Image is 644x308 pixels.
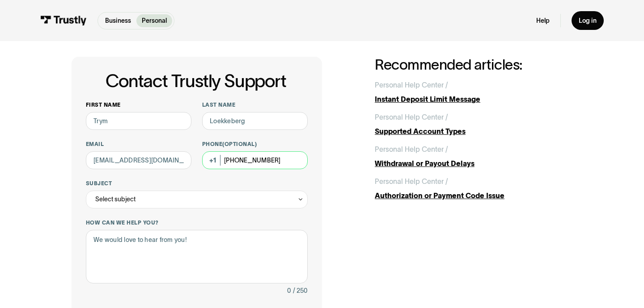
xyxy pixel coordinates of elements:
p: Personal [142,16,167,25]
input: Howard [202,112,308,130]
label: Last name [202,101,308,108]
div: Personal Help Center / [375,176,448,187]
a: Personal Help Center /Withdrawal or Payout Delays [375,144,572,169]
div: Log in [579,17,597,25]
label: How can we help you? [86,219,308,226]
div: Select subject [95,194,136,204]
div: Authorization or Payment Code Issue [375,190,572,201]
input: Alex [86,112,191,130]
h2: Recommended articles: [375,57,572,72]
div: Personal Help Center / [375,79,448,90]
label: Email [86,141,191,148]
label: Subject [86,180,308,187]
div: 0 [287,285,291,296]
div: Instant Deposit Limit Message [375,94,572,104]
label: Phone [202,141,308,148]
a: Personal Help Center /Authorization or Payment Code Issue [375,176,572,201]
div: Personal Help Center / [375,144,448,154]
div: Personal Help Center / [375,112,448,122]
a: Personal Help Center /Instant Deposit Limit Message [375,79,572,104]
div: Withdrawal or Payout Delays [375,158,572,169]
input: (555) 555-5555 [202,151,308,169]
span: (Optional) [222,141,257,147]
div: Select subject [86,191,308,208]
label: First name [86,101,191,108]
h1: Contact Trustly Support [84,71,308,91]
a: Personal Help Center /Supported Account Types [375,112,572,137]
a: Business [100,14,136,27]
input: alex@mail.com [86,151,191,169]
div: / 250 [293,285,308,296]
img: Trustly Logo [40,16,87,25]
a: Log in [572,11,604,30]
a: Help [536,17,550,25]
a: Personal [136,14,172,27]
p: Business [105,16,131,25]
div: Supported Account Types [375,126,572,137]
